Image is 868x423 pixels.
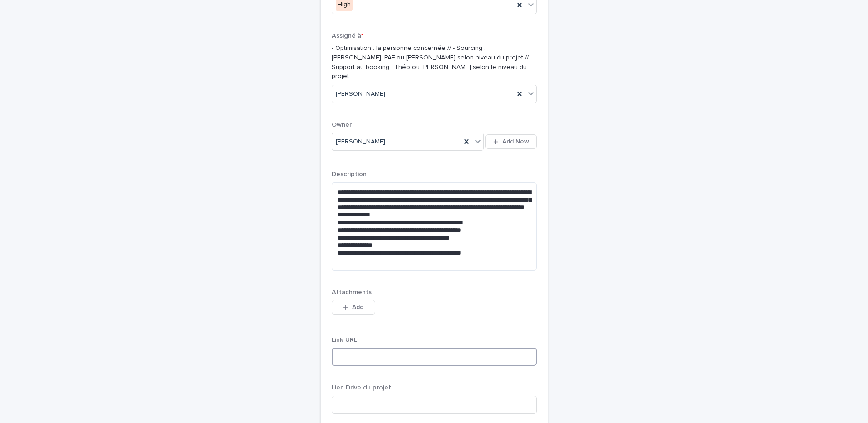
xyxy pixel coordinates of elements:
[332,384,391,391] span: Lien Drive du projet
[332,171,367,177] span: Description
[332,122,352,128] span: Owner
[332,33,363,39] span: Assigné à
[332,337,357,343] span: Link URL
[485,134,536,149] button: Add New
[352,304,363,310] span: Add
[332,44,537,81] p: - Optimisation : la personne concernée // - Sourcing : [PERSON_NAME], PAF ou [PERSON_NAME] selon ...
[332,289,372,295] span: Attachments
[502,138,529,145] span: Add New
[336,137,385,147] span: [PERSON_NAME]
[336,89,385,99] span: [PERSON_NAME]
[332,300,375,315] button: Add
